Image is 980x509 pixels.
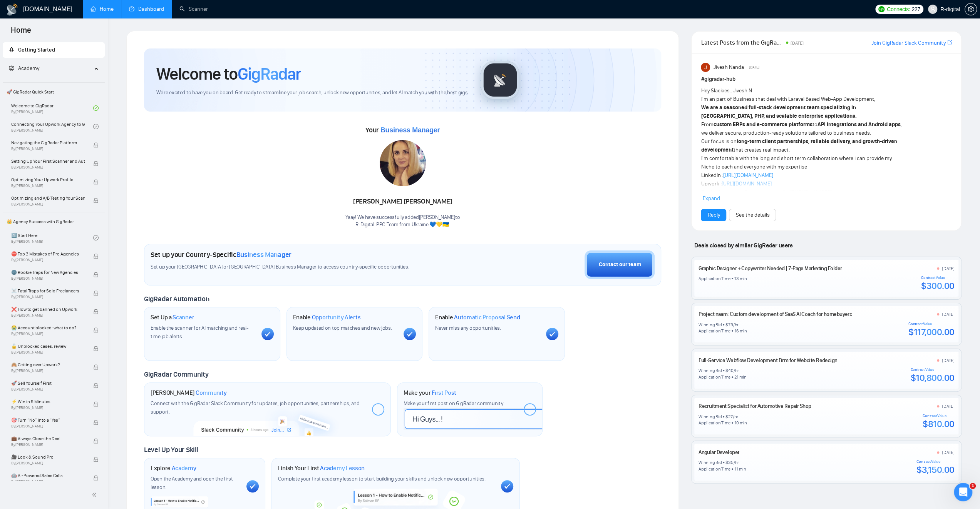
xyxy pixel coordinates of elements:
[11,398,85,406] span: ⚡ Win in 5 Minutes
[11,229,93,246] a: 1️⃣ Start HereBy[PERSON_NAME]
[93,438,99,444] span: lock
[11,442,85,447] span: By [PERSON_NAME]
[404,400,504,407] span: Make your first post on GigRadar community.
[18,65,39,72] span: Academy
[11,287,85,295] span: ☠️ Fatal Traps for Solo Freelancers
[345,195,460,208] div: [PERSON_NAME] [PERSON_NAME]
[11,250,85,258] span: ⛔ Top 3 Mistakes of Pro Agencies
[701,75,952,83] h1: # gigradar-hub
[9,47,14,52] span: rocket
[942,449,955,456] div: [DATE]
[11,184,85,188] span: By [PERSON_NAME]
[293,325,392,331] span: Keep updated on top matches and new jobs.
[11,157,85,165] span: Setting Up Your First Scanner and Auto-Bidder
[11,424,85,429] span: By [PERSON_NAME]
[699,275,730,282] div: Application Time
[101,7,109,12] div: Close
[11,406,85,410] span: By [PERSON_NAME]
[921,280,955,292] div: $300.00
[11,332,85,336] span: By [PERSON_NAME]
[11,435,85,442] span: 💼 Always Close the Deal
[734,420,747,426] div: 10 min
[734,367,739,374] div: /hr
[691,239,796,252] span: Deals closed by similar GigRadar users
[11,387,85,392] span: By [PERSON_NAME]
[293,314,361,321] h1: Enable
[93,364,99,370] span: lock
[196,389,227,397] span: Community
[9,65,39,72] span: Academy
[12,5,91,67] div: in [GEOGRAPHIC_DATA] - [DATE] 🎉 Join & experts for Upwork, LinkedIn sales & more 👉🏻 👈🏻
[11,139,85,147] span: Navigating the GigRadar Platform
[404,389,456,397] h1: Make your
[9,65,14,71] span: fund-projection-screen
[942,265,955,272] div: [DATE]
[942,357,955,364] div: [DATE]
[910,372,954,384] div: $10,800.00
[699,311,852,317] a: Project naam: Custom development of SaaS AI Coach for homebuyers
[11,147,85,151] span: By [PERSON_NAME]
[151,325,248,340] span: Enable the scanner for AI matching and real-time job alerts.
[93,309,99,314] span: lock
[911,5,920,13] span: 227
[11,342,85,350] span: 🔓 Unblocked cases: review
[878,6,885,12] img: upwork-logo.png
[923,414,955,418] div: Contract Value
[173,314,194,321] span: Scanner
[93,198,99,203] span: lock
[749,64,759,71] span: [DATE]
[699,420,730,426] div: Application Time
[93,457,99,462] span: lock
[699,459,722,466] div: Winning Bid
[701,63,710,72] img: Jivesh Nanda
[701,87,901,197] div: Hey Slackies.. Jivesh N I'm an part of Business that deal with Laravel Based Web-App Development,...
[93,142,99,148] span: lock
[320,464,365,472] span: Academy Lesson
[18,47,55,53] span: Getting Started
[11,416,85,424] span: 🎯 Turn “No” into a “Yes”
[238,63,301,84] span: GigRadar
[585,250,655,279] button: Contact our team
[699,328,730,334] div: Application Time
[11,194,85,202] span: Optimizing and A/B Testing Your Scanner for Better Results
[435,314,520,321] h1: Enable
[699,414,722,420] div: Winning Bid
[701,138,897,153] strong: long-term client partnerships, reliable delivery, and growth-driven development
[916,459,955,464] div: Contract Value
[93,161,99,166] span: lock
[454,314,520,321] span: Automatic Proposal Send
[3,214,104,229] span: 👑 Agency Success with GigRadar
[312,314,360,321] span: Opportunity Alerts
[916,464,955,476] div: $3,150.00
[947,39,952,46] a: export
[702,195,720,202] span: Expand
[11,472,85,479] span: 🤖 AI-Powered Sales Calls
[791,40,804,46] span: [DATE]
[365,126,440,134] span: Your
[699,466,730,472] div: Application Time
[11,453,85,461] span: 🎥 Look & Sound Pro
[721,180,771,187] a: [URL][DOMAIN_NAME]
[942,403,955,409] div: [DATE]
[90,6,114,12] a: homeHome
[947,39,952,45] span: export
[11,305,85,313] span: ❌ How to get banned on Upwork
[728,414,733,420] div: 27
[129,6,164,12] a: dashboardDashboard
[144,446,198,454] span: Level Up Your Skill
[699,403,811,409] a: Recruitment Specialist for Automotive Repair Shop
[725,414,728,420] div: $
[817,121,900,128] strong: API integrations and Android apps
[93,124,99,129] span: check-circle
[725,367,728,374] div: $
[156,63,301,84] h1: Welcome to
[923,418,955,430] div: $810.00
[871,39,946,47] a: Join GigRadar Slack Community
[11,361,85,369] span: 🙈 Getting over Upwork?
[11,118,93,135] a: Connecting Your Upwork Agency to GigRadarBy[PERSON_NAME]
[699,367,722,374] div: Winning Bid
[728,322,733,328] div: 75
[725,322,728,328] div: $
[699,322,722,328] div: Winning Bid
[735,211,769,219] a: See the details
